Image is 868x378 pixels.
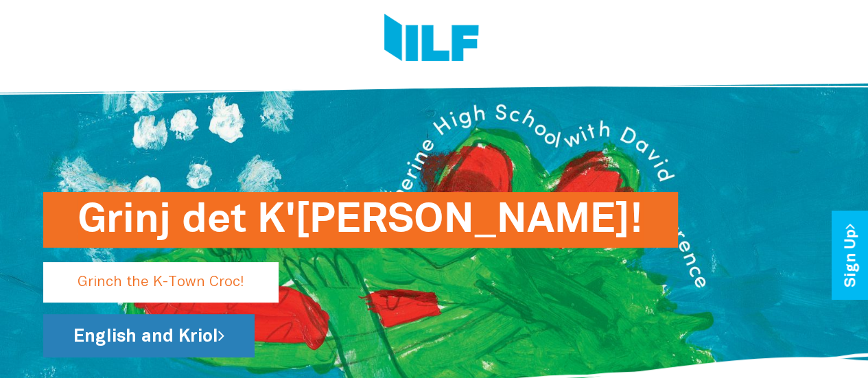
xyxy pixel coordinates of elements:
img: Logo [384,14,479,65]
a: Grinj det K'[PERSON_NAME]! [43,270,609,281]
a: English and Kriol [43,314,255,357]
h1: Grinj det K'[PERSON_NAME]! [78,192,644,248]
p: Grinch the K-Town Croc! [43,262,279,303]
